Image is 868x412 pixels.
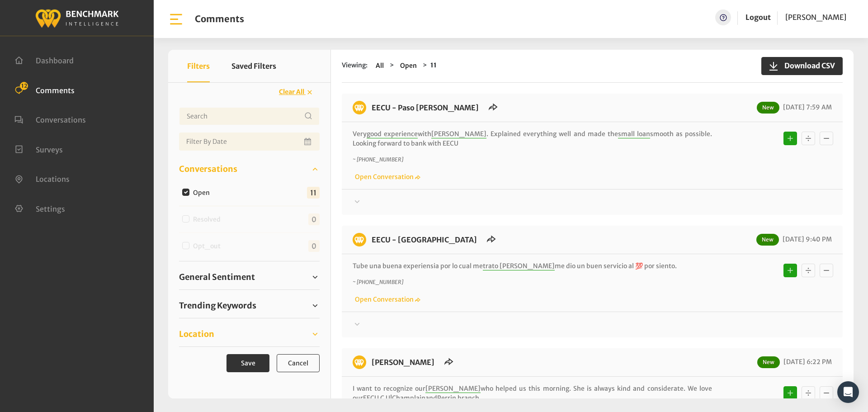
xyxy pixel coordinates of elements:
[757,102,779,114] span: New
[36,145,63,154] span: Surveys
[179,133,320,151] input: Date range input field
[757,356,780,368] span: New
[366,355,440,369] h6: EECU - Perrin
[36,85,75,95] span: Comments
[392,394,425,403] span: Champlain
[353,156,403,163] i: ~ [PHONE_NUMBER]
[179,163,237,175] span: Conversations
[779,60,835,71] span: Download CSV
[353,173,420,181] a: Open Conversation
[353,384,712,403] p: I want to recognize our who helped us this morning. She is always kind and considerate. We love o...
[837,381,859,403] div: Open Intercom Messenger
[745,9,771,25] a: Logout
[195,14,244,24] h1: Comments
[308,240,320,252] span: 0
[372,358,434,367] a: [PERSON_NAME]
[785,13,846,22] span: [PERSON_NAME]
[373,61,387,71] button: All
[14,144,63,153] a: Surveys
[745,13,771,22] a: Logout
[179,162,320,176] a: Conversations
[366,101,484,114] h6: EECU - Paso Robles
[14,174,70,183] a: Locations
[308,213,320,225] span: 0
[35,7,119,29] img: benchmark
[179,299,320,313] a: Trending Keywords
[14,85,75,94] a: Comments 12
[14,55,74,64] a: Dashboard
[36,204,65,213] span: Settings
[179,271,255,283] span: General Sentiment
[302,133,314,151] button: Open Calendar
[353,129,712,148] p: Very with . Explained everything well and made the smooth as possible. Looking forward to bank wi...
[363,394,390,403] span: EECU C U
[190,242,228,251] label: Opt_out
[190,215,228,224] label: Resolved
[353,295,420,303] a: Open Conversation
[483,262,555,270] span: trato [PERSON_NAME]
[187,50,210,82] button: Filters
[397,61,420,71] button: Open
[785,9,846,25] a: [PERSON_NAME]
[781,129,835,147] div: Basic example
[353,279,403,285] i: ~ [PHONE_NUMBER]
[353,355,366,369] img: benchmark
[168,11,184,27] img: bar
[372,235,477,244] a: EECU - [GEOGRAPHIC_DATA]
[618,130,650,138] span: small loan
[279,88,304,96] span: Clear All
[431,130,486,138] span: [PERSON_NAME]
[36,56,74,65] span: Dashboard
[190,188,217,198] label: Open
[273,84,320,100] button: Clear All
[182,189,189,196] input: Open
[307,187,320,199] span: 11
[353,261,712,271] p: Tube una buena experiensia por lo cual me me dio un buen servicio al 💯 por siento.
[781,358,832,366] span: [DATE] 6:22 PM
[179,107,320,125] input: Username
[179,270,320,284] a: General Sentiment
[36,175,70,184] span: Locations
[781,384,835,402] div: Basic example
[756,234,779,246] span: New
[20,82,28,90] span: 12
[781,261,835,279] div: Basic example
[179,328,214,340] span: Location
[14,114,86,123] a: Conversations
[353,101,366,114] img: benchmark
[781,103,832,111] span: [DATE] 7:59 AM
[430,61,437,69] strong: 11
[231,50,276,82] button: Saved Filters
[226,354,269,372] button: Save
[367,130,418,138] span: good experience
[761,57,843,75] button: Download CSV
[780,235,832,243] span: [DATE] 9:40 PM
[372,103,479,112] a: EECU - Paso [PERSON_NAME]
[342,61,368,71] span: Viewing:
[14,204,65,213] a: Settings
[277,354,320,372] button: Cancel
[36,115,86,124] span: Conversations
[353,233,366,246] img: benchmark
[179,299,256,312] span: Trending Keywords
[366,233,482,246] h6: EECU - Clinton Way
[179,327,320,341] a: Location
[437,394,479,403] span: Perrin branch
[425,384,481,393] span: [PERSON_NAME]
